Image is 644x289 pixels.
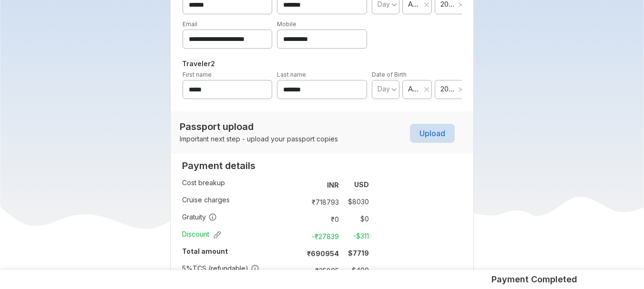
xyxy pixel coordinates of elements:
[348,249,369,257] strong: $ 7719
[182,264,193,273] div: 5 %
[343,229,369,243] td: -$ 311
[182,247,228,255] strong: Total amount
[298,210,303,228] td: :
[391,85,397,94] svg: angle down
[303,212,343,226] td: ₹ 0
[298,228,303,245] td: :
[182,264,259,273] span: TCS (refundable)
[424,87,429,92] svg: close
[343,264,369,277] td: $ 400
[298,193,303,210] td: :
[183,20,197,28] label: Email
[182,176,298,193] td: Cost breakup
[458,2,464,8] svg: close
[303,264,343,277] td: ₹ 35805
[327,181,339,189] strong: INR
[303,195,343,209] td: ₹ 718793
[298,262,303,279] td: :
[307,249,339,258] strong: ₹ 690954
[180,134,338,144] p: Important next step - upload your passport copies
[182,193,298,210] td: Cruise charges
[277,20,296,28] label: Mobile
[298,245,303,262] td: :
[424,2,429,8] svg: close
[303,229,343,243] td: -₹ 27839
[458,87,464,92] svg: close
[183,71,212,78] label: First name
[410,124,455,143] button: Upload
[343,212,369,226] td: $ 0
[182,212,217,222] span: Gratuity
[298,176,303,193] td: :
[277,71,306,78] label: Last name
[354,180,369,189] strong: USD
[182,229,221,239] span: Discount
[408,84,421,94] span: April
[458,85,464,94] button: Clear
[182,160,369,171] h2: Payment details
[378,85,390,93] span: Day
[440,84,455,94] span: 2025
[343,195,369,209] td: $ 8030
[180,58,464,70] h5: Traveler 2
[180,121,338,132] h2: Passport upload
[372,71,407,78] label: Date of Birth
[491,274,577,285] h5: Payment Completed
[424,85,429,94] button: Clear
